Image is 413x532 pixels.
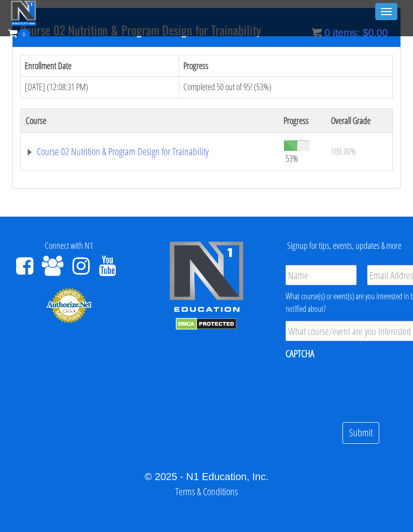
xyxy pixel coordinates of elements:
[169,241,244,315] img: n1-edu-logo
[326,132,393,170] td: 100.00%
[363,27,388,38] bdi: 0.00
[286,347,314,360] label: CAPTCHA
[8,241,130,251] h4: Connect with N1
[175,485,238,498] a: Terms & Conditions
[21,77,179,98] td: [DATE] (12:08:31 PM)
[8,26,30,40] a: 0
[11,1,36,26] img: n1-education
[286,265,357,285] input: Name
[283,241,405,251] h4: Signup for tips, events, updates & more
[26,147,273,157] a: Course 02 Nutrition & Program Design for Trainability
[312,27,388,38] a: 0 items: $0.00
[18,29,30,41] span: 0
[363,27,368,38] span: $
[176,318,237,330] img: DMCA.com Protection Status
[179,77,393,98] td: Completed 50 out of 95! (53%)
[21,108,279,132] th: Course
[342,422,379,444] input: Submit
[326,108,393,132] th: Overall Grade
[333,27,360,38] span: items:
[46,287,92,323] img: Authorize.Net Merchant - Click to Verify
[312,28,322,38] img: icon11.png
[286,153,298,164] span: 53%
[324,27,330,38] span: 0
[8,469,405,484] div: © 2025 - N1 Education, Inc.
[279,108,326,132] th: Progress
